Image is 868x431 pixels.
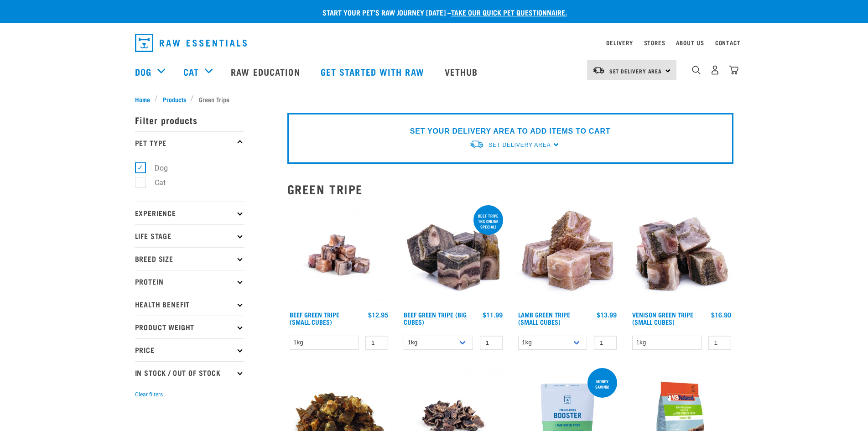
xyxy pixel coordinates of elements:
div: $13.99 [597,311,617,318]
p: Product Weight [135,316,244,338]
a: Delivery [606,41,633,44]
p: Life Stage [135,224,244,247]
a: take our quick pet questionnaire. [451,10,567,14]
nav: dropdown navigation [128,30,741,56]
a: Vethub [436,53,489,90]
p: In Stock / Out Of Stock [135,361,244,384]
p: Breed Size [135,247,244,270]
button: Clear filters [135,390,163,399]
h2: Green Tripe [287,182,733,196]
div: $16.90 [711,311,731,318]
img: home-icon-1@2x.png [692,66,701,74]
div: $11.99 [483,311,503,318]
nav: breadcrumbs [135,94,733,104]
div: $12.95 [368,311,388,318]
img: 1079 Green Tripe Venison 01 [630,203,733,307]
img: home-icon@2x.png [729,65,738,75]
a: Home [135,94,155,104]
img: van-moving.png [469,140,484,149]
input: 1 [480,336,503,350]
a: Stores [644,41,665,44]
img: Beef Tripe Bites 1634 [287,203,391,307]
a: Dog [135,65,151,78]
a: Raw Education [222,53,311,90]
label: Dog [140,162,172,174]
a: Lamb Green Tripe (Small Cubes) [518,313,570,323]
a: Products [158,94,191,104]
img: 1133 Green Tripe Lamb Small Cubes 01 [516,203,619,307]
a: Cat [183,65,199,78]
p: Experience [135,202,244,224]
p: SET YOUR DELIVERY AREA TO ADD ITEMS TO CART [410,126,610,137]
div: Money saving! [587,374,617,394]
span: Set Delivery Area [609,69,662,73]
img: 1044 Green Tripe Beef [401,203,505,307]
a: Beef Green Tripe (Small Cubes) [290,313,339,323]
a: Contact [715,41,741,44]
img: van-moving.png [593,66,605,74]
p: Protein [135,270,244,293]
img: Raw Essentials Logo [135,34,247,52]
p: Pet Type [135,131,244,154]
input: 1 [594,336,617,350]
a: Get started with Raw [312,53,436,90]
p: Filter products [135,109,244,131]
img: user.png [710,65,720,75]
span: Set Delivery Area [489,142,551,148]
a: Beef Green Tripe (Big Cubes) [404,313,467,323]
span: Home [135,94,150,104]
label: Cat [140,177,169,188]
p: Price [135,338,244,361]
p: Health Benefit [135,293,244,316]
span: Products [163,94,186,104]
input: 1 [708,336,731,350]
input: 1 [365,336,388,350]
div: Beef tripe 1kg online special! [473,209,503,234]
a: Venison Green Tripe (Small Cubes) [632,313,693,323]
a: About Us [676,41,704,44]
